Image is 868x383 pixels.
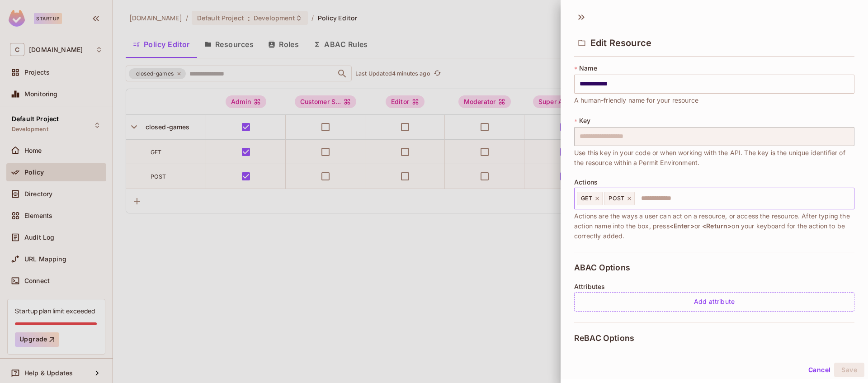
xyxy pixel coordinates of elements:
[670,222,694,230] span: <Enter>
[604,192,635,205] div: POST
[590,38,651,48] span: Edit Resource
[805,363,834,377] button: Cancel
[702,222,731,230] span: <Return>
[574,334,634,343] span: ReBAC Options
[834,363,864,377] button: Save
[574,179,598,186] span: Actions
[579,65,597,72] span: Name
[574,263,630,272] span: ABAC Options
[577,192,603,205] div: GET
[574,211,854,241] span: Actions are the ways a user can act on a resource, or access the resource. After typing the actio...
[574,148,854,168] span: Use this key in your code or when working with the API. The key is the unique identifier of the r...
[581,195,592,202] span: GET
[574,95,698,105] span: A human-friendly name for your resource
[574,292,854,312] div: Add attribute
[574,283,605,290] span: Attributes
[609,195,624,202] span: POST
[579,117,590,124] span: Key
